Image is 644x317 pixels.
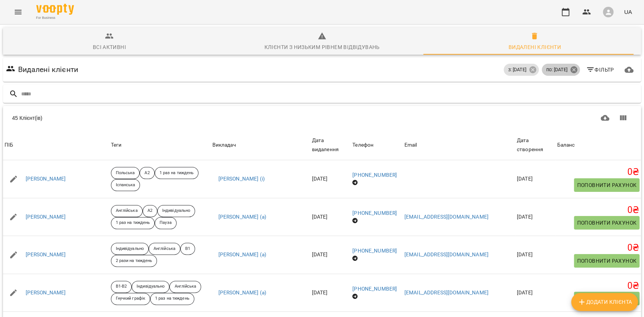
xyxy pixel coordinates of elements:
p: 1 раз на тиждень [116,220,150,226]
img: Voopty Logo [36,4,74,15]
div: 1 раз на тиждень [111,217,155,229]
span: Додати клієнта [577,297,632,306]
div: 2 рази на тиждень [111,255,157,267]
div: A2 [143,205,157,217]
h5: 0 ₴ [557,166,639,178]
div: Sort [5,141,13,150]
div: Видалені клієнти [509,43,561,52]
p: 1 раз на тиждень [155,296,189,302]
p: Іспанська [116,182,135,188]
div: Теги [111,141,209,150]
div: Sort [212,141,235,150]
p: B1 [185,246,190,252]
span: Email [404,141,514,150]
span: з: [DATE] [504,66,531,73]
div: 45 Клієнт(ів) [12,114,319,122]
a: [PERSON_NAME] (і) [218,175,265,183]
div: 1 раз на тиждень [150,293,194,305]
span: For Business [36,15,74,20]
td: [DATE] [310,198,351,236]
td: [DATE] [515,236,556,274]
div: Клієнти з низьким рівнем відвідувань [264,43,380,52]
span: UA [624,8,632,16]
div: Sort [517,136,554,154]
div: Індивідуально [111,243,149,255]
div: Sort [557,141,575,150]
button: Поповнити рахунок [574,254,639,268]
p: Англійська [174,283,196,290]
p: Англійська [154,246,175,252]
button: Поповнити рахунок [574,178,639,192]
td: [DATE] [310,274,351,312]
h5: 0 ₴ [557,204,639,216]
div: ПІБ [5,141,13,150]
td: [DATE] [515,198,556,236]
p: B1-B2 [116,283,127,290]
p: A2 [144,170,149,176]
div: з: [DATE] [504,64,539,76]
a: [PERSON_NAME] [26,213,66,221]
a: [EMAIL_ADDRESS][DOMAIN_NAME] [404,214,489,220]
p: 2 рази на тиждень [116,258,152,264]
div: Індивідуально [157,205,195,217]
p: 1 раз на тиждень [160,170,194,176]
div: Sort [352,141,373,150]
a: [PERSON_NAME] (а) [218,213,266,221]
div: Англійська [111,205,143,217]
span: Телефон [352,141,401,150]
button: Додати клієнта [571,293,638,311]
span: по: [DATE] [542,66,572,73]
div: Англійська [149,243,180,255]
div: Телефон [352,141,373,150]
div: Індивідуально [132,281,169,293]
a: [PHONE_NUMBER] [352,172,397,178]
div: B1-B2 [111,281,132,293]
div: Дата видалення [312,136,349,154]
p: Гнучкий графік [116,296,145,302]
td: [DATE] [515,160,556,198]
div: Sort [312,136,349,154]
p: Англійська [116,208,138,214]
span: Поповнити рахунок [577,181,636,190]
button: Показати колонки [614,109,632,127]
span: Поповнити рахунок [577,256,636,265]
a: [EMAIL_ADDRESS][DOMAIN_NAME] [404,289,489,296]
h5: 0 ₴ [557,280,639,292]
div: по: [DATE] [542,64,580,76]
a: [PERSON_NAME] (а) [218,289,266,297]
p: Пауза [160,220,172,226]
button: Поповнити рахунок [574,292,639,305]
span: Поповнити рахунок [577,218,636,227]
button: UA [621,5,635,19]
a: [PERSON_NAME] [26,289,66,297]
a: [PERSON_NAME] (а) [218,251,266,259]
a: [PERSON_NAME] [26,251,66,259]
a: [EMAIL_ADDRESS][DOMAIN_NAME] [404,251,489,257]
div: B1 [180,243,195,255]
div: Table Toolbar [3,106,641,130]
a: [PERSON_NAME] [26,175,66,183]
td: [DATE] [310,236,351,274]
div: 1 раз на тиждень [155,167,199,179]
span: Викладач [212,141,309,150]
p: Індивідуально [137,283,164,290]
div: Викладач [212,141,235,150]
div: Всі активні [93,43,126,52]
td: [DATE] [310,160,351,198]
span: Фільтр [586,65,614,74]
div: Баланс [557,141,575,150]
a: [PHONE_NUMBER] [352,286,397,292]
p: Польська [116,170,135,176]
button: Поповнити рахунок [574,216,639,230]
button: Фільтр [583,63,617,77]
div: Гнучкий графік [111,293,150,305]
span: Баланс [557,141,639,150]
div: Польська [111,167,140,179]
button: Menu [9,3,27,21]
p: Індивідуально [162,208,190,214]
div: Дата створення [517,136,554,154]
div: Пауза [155,217,177,229]
span: ПІБ [5,141,108,150]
